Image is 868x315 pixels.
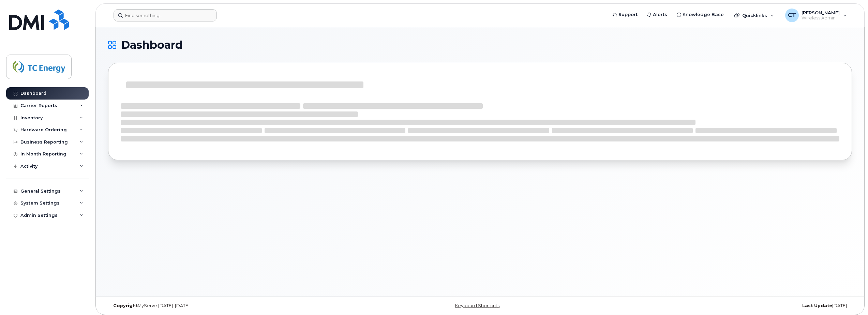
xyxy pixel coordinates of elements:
iframe: Messenger Launcher [838,285,863,310]
a: Keyboard Shortcuts [455,303,499,308]
strong: Copyright [113,303,138,308]
div: MyServe [DATE]–[DATE] [108,303,356,309]
span: Dashboard [121,40,183,50]
strong: Last Update [802,303,832,308]
div: [DATE] [604,303,852,309]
